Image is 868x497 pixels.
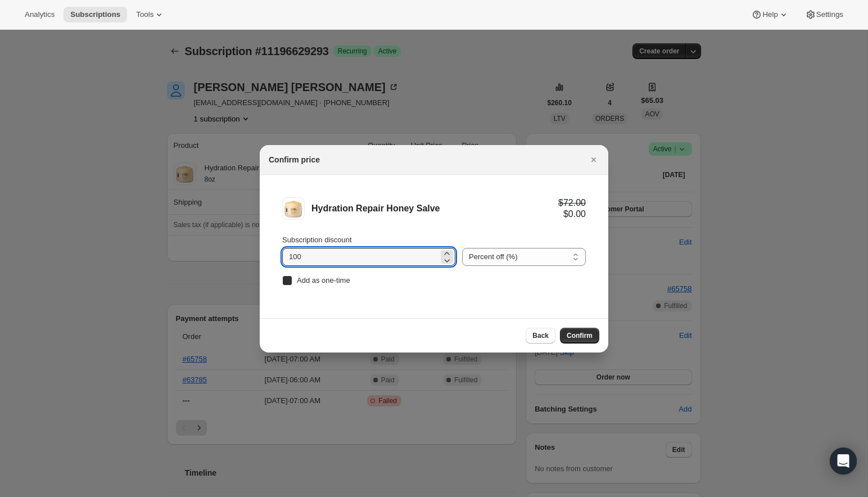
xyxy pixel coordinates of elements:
img: Hydration Repair Honey Salve [282,197,305,220]
span: Add as one-time [297,276,350,284]
div: $0.00 [558,209,586,220]
span: Subscriptions [70,10,120,19]
button: Tools [129,7,171,22]
span: Settings [816,10,843,19]
span: Help [762,10,777,19]
button: Close [586,152,602,168]
div: Open Intercom Messenger [830,448,857,475]
button: Settings [798,7,850,22]
button: Back [526,328,555,344]
button: Analytics [18,7,61,22]
span: Confirm [567,331,593,340]
button: Subscriptions [64,7,127,22]
div: $72.00 [558,197,586,209]
div: Hydration Repair Honey Salve [311,203,558,214]
h2: Confirm price [269,154,320,165]
span: Analytics [25,10,55,19]
span: Subscription discount [282,236,352,244]
span: Back [532,331,549,340]
span: Tools [136,10,153,19]
button: Help [744,7,795,22]
button: Confirm [560,328,599,344]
